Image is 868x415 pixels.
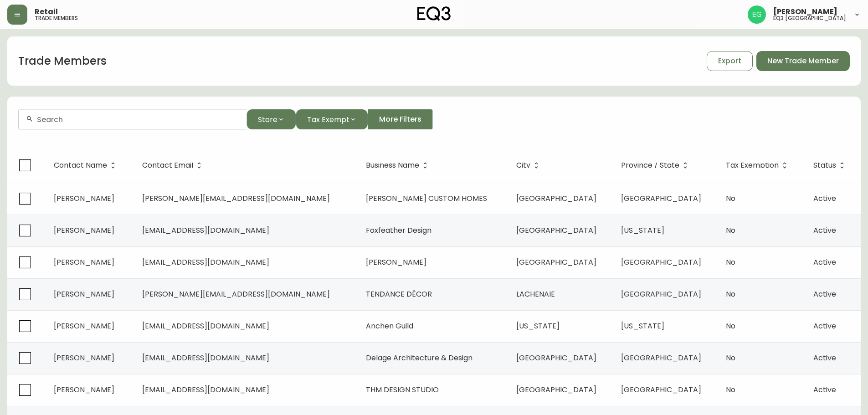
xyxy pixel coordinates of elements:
[726,321,735,331] span: No
[366,257,426,267] span: [PERSON_NAME]
[516,161,542,169] span: City
[621,289,701,299] span: [GEOGRAPHIC_DATA]
[417,6,451,21] img: logo
[718,56,741,66] span: Export
[813,353,836,363] span: Active
[773,15,846,21] h5: eq3 [GEOGRAPHIC_DATA]
[142,289,330,299] span: [PERSON_NAME][EMAIL_ADDRESS][DOMAIN_NAME]
[726,257,735,267] span: No
[54,257,114,267] span: [PERSON_NAME]
[142,193,330,204] span: [PERSON_NAME][EMAIL_ADDRESS][DOMAIN_NAME]
[54,321,114,331] span: [PERSON_NAME]
[54,289,114,299] span: [PERSON_NAME]
[54,353,114,363] span: [PERSON_NAME]
[767,56,839,66] span: New Trade Member
[726,161,791,169] span: Tax Exemption
[366,289,432,299] span: TENDANCE DÉCOR
[621,257,701,267] span: [GEOGRAPHIC_DATA]
[621,225,664,236] span: [US_STATE]
[366,384,439,395] span: THM DESIGN STUDIO
[296,109,368,129] button: Tax Exempt
[756,51,850,71] button: New Trade Member
[54,161,119,169] span: Contact Name
[748,5,766,24] img: db11c1629862fe82d63d0774b1b54d2b
[54,225,114,236] span: [PERSON_NAME]
[379,114,421,124] span: More Filters
[726,225,735,236] span: No
[726,353,735,363] span: No
[142,225,269,236] span: [EMAIL_ADDRESS][DOMAIN_NAME]
[516,384,596,395] span: [GEOGRAPHIC_DATA]
[813,193,836,204] span: Active
[142,163,193,168] span: Contact Email
[813,163,836,168] span: Status
[726,384,735,395] span: No
[516,257,596,267] span: [GEOGRAPHIC_DATA]
[813,225,836,236] span: Active
[813,289,836,299] span: Active
[35,15,78,21] h5: trade members
[516,289,555,299] span: LACHENAIE
[813,384,836,395] span: Active
[813,321,836,331] span: Active
[707,51,753,71] button: Export
[54,193,114,204] span: [PERSON_NAME]
[621,193,701,204] span: [GEOGRAPHIC_DATA]
[813,161,848,169] span: Status
[726,289,735,299] span: No
[366,161,431,169] span: Business Name
[307,114,349,125] span: Tax Exempt
[142,353,269,363] span: [EMAIL_ADDRESS][DOMAIN_NAME]
[142,321,269,331] span: [EMAIL_ADDRESS][DOMAIN_NAME]
[142,384,269,395] span: [EMAIL_ADDRESS][DOMAIN_NAME]
[621,353,701,363] span: [GEOGRAPHIC_DATA]
[18,53,107,69] h1: Trade Members
[366,225,431,236] span: Foxfeather Design
[366,163,419,168] span: Business Name
[726,163,779,168] span: Tax Exemption
[516,193,596,204] span: [GEOGRAPHIC_DATA]
[621,384,701,395] span: [GEOGRAPHIC_DATA]
[516,163,530,168] span: City
[366,193,487,204] span: [PERSON_NAME] CUSTOM HOMES
[37,115,239,124] input: Search
[366,321,413,331] span: Anchen Guild
[516,321,560,331] span: [US_STATE]
[621,163,679,168] span: Province / State
[258,114,277,125] span: Store
[35,8,58,15] span: Retail
[54,384,114,395] span: [PERSON_NAME]
[773,8,837,15] span: [PERSON_NAME]
[621,161,691,169] span: Province / State
[366,353,473,363] span: Delage Architecture & Design
[516,353,596,363] span: [GEOGRAPHIC_DATA]
[54,163,107,168] span: Contact Name
[142,161,205,169] span: Contact Email
[142,257,269,267] span: [EMAIL_ADDRESS][DOMAIN_NAME]
[621,321,664,331] span: [US_STATE]
[813,257,836,267] span: Active
[516,225,596,236] span: [GEOGRAPHIC_DATA]
[247,109,296,129] button: Store
[368,109,433,129] button: More Filters
[726,193,735,204] span: No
